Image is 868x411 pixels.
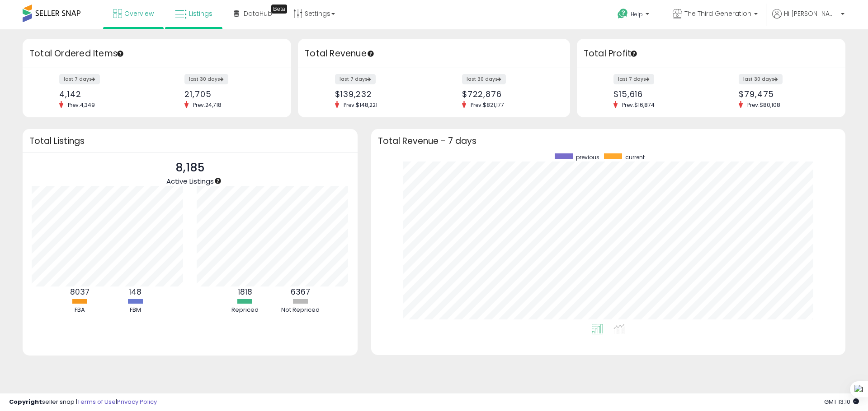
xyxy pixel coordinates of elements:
[108,306,162,314] div: FBM
[335,74,376,84] label: last 7 days
[618,101,659,109] span: Prev: $16,874
[117,397,157,406] a: Privacy Policy
[772,9,844,29] a: Hi [PERSON_NAME]
[576,153,599,161] span: previous
[743,101,785,109] span: Prev: $80,108
[9,398,157,406] div: seller snap | |
[70,286,90,297] b: 8037
[244,9,272,18] span: DataHub
[59,74,100,84] label: last 7 days
[189,101,226,109] span: Prev: 24,718
[466,101,509,109] span: Prev: $821,177
[29,47,284,60] h3: Total Ordered Items
[238,286,252,297] b: 1818
[739,74,783,84] label: last 30 days
[52,306,107,314] div: FBA
[631,10,643,18] span: Help
[271,5,287,14] div: Tooltip anchor
[462,89,554,99] div: $722,876
[335,89,427,99] div: $139,232
[124,9,154,18] span: Overview
[625,153,645,161] span: current
[610,1,658,29] a: Help
[367,50,375,58] div: Tooltip anchor
[214,177,222,185] div: Tooltip anchor
[59,89,150,99] div: 4,142
[184,89,275,99] div: 21,705
[739,89,830,99] div: $79,475
[339,101,382,109] span: Prev: $148,221
[291,286,310,297] b: 6367
[584,47,839,60] h3: Total Profit
[77,397,116,406] a: Terms of Use
[29,138,351,144] h3: Total Listings
[784,9,838,18] span: Hi [PERSON_NAME]
[613,74,654,84] label: last 7 days
[129,286,142,297] b: 148
[617,8,628,19] i: Get Help
[166,159,214,176] p: 8,185
[9,397,42,406] strong: Copyright
[189,9,212,18] span: Listings
[378,138,839,144] h3: Total Revenue - 7 days
[218,306,272,314] div: Repriced
[184,74,228,84] label: last 30 days
[305,47,563,60] h3: Total Revenue
[630,50,638,58] div: Tooltip anchor
[462,74,506,84] label: last 30 days
[166,176,214,186] span: Active Listings
[613,89,704,99] div: $15,616
[116,50,124,58] div: Tooltip anchor
[274,306,328,314] div: Not Repriced
[824,397,859,406] span: 2025-09-9 13:10 GMT
[684,9,751,18] span: The Third Generation
[63,101,99,109] span: Prev: 4,349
